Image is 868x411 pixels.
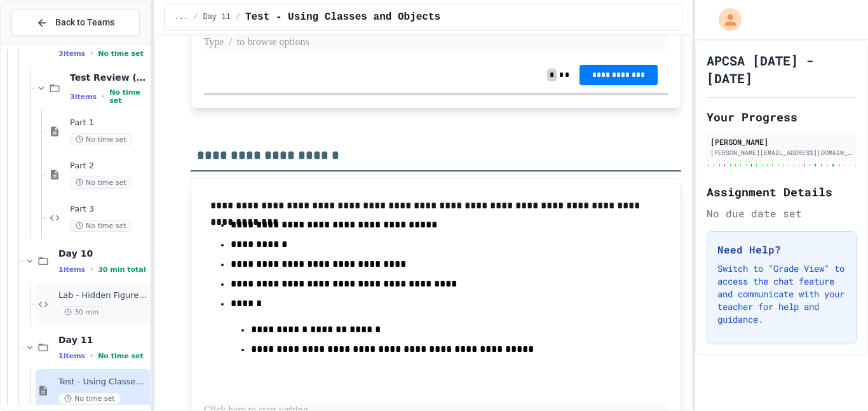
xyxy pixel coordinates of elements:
[58,377,147,387] span: Test - Using Classes and Objects
[58,334,147,346] span: Day 11
[58,352,85,360] span: 1 items
[175,12,189,22] span: ...
[58,248,147,259] span: Day 10
[203,12,230,22] span: Day 11
[58,306,104,318] span: 30 min
[245,10,440,25] span: Test - Using Classes and Objects
[70,72,147,83] span: Test Review (40 mins)
[70,204,147,215] span: Part 3
[707,51,857,87] h1: APCSA [DATE] - [DATE]
[70,161,147,172] span: Part 2
[58,290,147,301] span: Lab - Hidden Figures: Orbital Velocity Calculator
[717,262,846,326] p: Switch to "Grade View" to access the chat feature and communicate with your teacher for help and ...
[707,108,857,126] h2: Your Progress
[98,352,144,360] span: No time set
[98,266,146,274] span: 30 min total
[58,393,121,405] span: No time set
[70,118,147,128] span: Part 1
[707,206,857,221] div: No due date set
[109,88,147,105] span: No time set
[70,177,132,189] span: No time set
[193,12,198,22] span: /
[90,351,93,361] span: •
[90,264,93,274] span: •
[58,266,85,274] span: 1 items
[236,12,240,22] span: /
[70,93,97,101] span: 3 items
[710,148,853,158] div: [PERSON_NAME][EMAIL_ADDRESS][DOMAIN_NAME]
[717,242,846,257] h3: Need Help?
[705,5,745,34] div: My Account
[55,16,114,29] span: Back to Teams
[70,220,132,232] span: No time set
[98,50,144,58] span: No time set
[58,50,85,58] span: 3 items
[707,183,857,201] h2: Assignment Details
[710,136,853,147] div: [PERSON_NAME]
[70,133,132,145] span: No time set
[90,48,93,58] span: •
[11,9,140,36] button: Back to Teams
[102,91,104,102] span: •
